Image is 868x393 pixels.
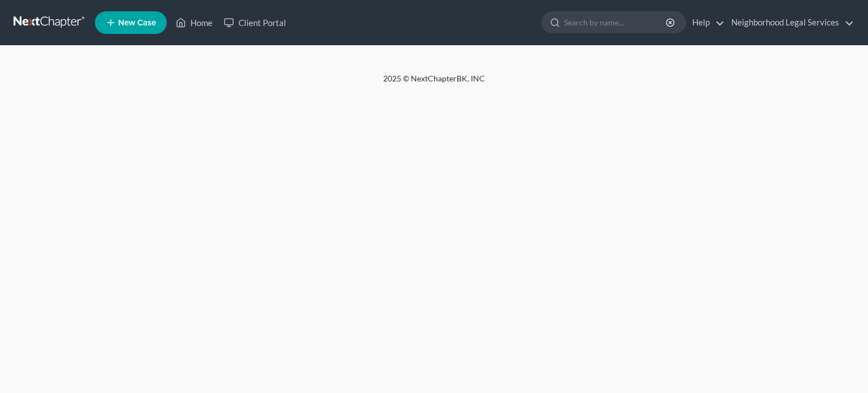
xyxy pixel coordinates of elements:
[564,12,667,33] input: Search by name...
[218,12,292,33] a: Client Portal
[726,12,854,33] a: Neighborhood Legal Services
[112,73,756,93] div: 2025 © NextChapterBK, INC
[170,12,218,33] a: Home
[687,12,724,33] a: Help
[118,19,156,27] span: New Case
